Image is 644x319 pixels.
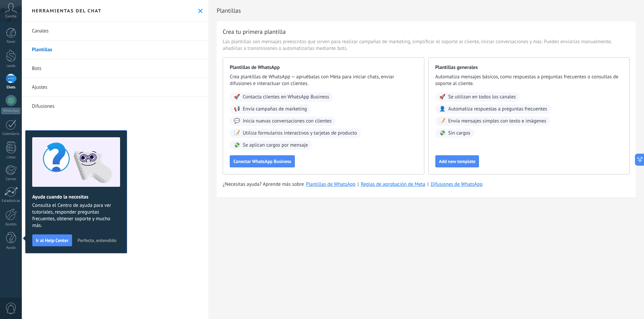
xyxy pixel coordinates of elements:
span: Sin cargos [448,130,470,137]
div: Chats [1,85,21,90]
span: Utiliza formularios interactivos y tarjetas de producto [243,130,357,137]
span: Plantillas generales [435,64,623,71]
span: 🚀 [234,94,240,100]
h2: Herramientas del chat [32,8,102,14]
div: Calendario [1,132,21,136]
div: Ayuda [1,246,21,250]
div: Leads [1,64,21,68]
div: Ajustes [1,222,21,227]
span: Se utilizan en todos los canales [448,94,516,100]
a: Plantillas [22,41,208,59]
span: 📝 [234,130,240,137]
h2: Plantillas [217,4,636,17]
div: Estadísticas [1,199,21,203]
span: Ir al Help Center [36,238,68,243]
span: ¿Necesitas ayuda? Aprende más sobre [223,181,304,188]
a: Ajustes [22,78,208,97]
span: Inicia nuevas conversaciones con clientes [243,118,332,125]
span: Perfecto, entendido [77,238,116,243]
h2: Ayuda cuando la necesitas [32,194,120,200]
span: Se aplican cargos por mensaje [243,142,308,149]
span: 🚀 [439,94,446,100]
span: Envía mensajes simples con texto e imágenes [448,118,546,125]
button: Ir al Help Center [32,234,72,246]
div: WhatsApp [1,108,20,114]
button: Add new template [435,155,479,167]
a: Bots [22,59,208,78]
span: 📢 [234,106,240,112]
span: Crea plantillas de WhatsApp — apruébalas con Meta para iniciar chats, enviar difusiones e interac... [230,74,417,87]
span: 💬 [234,118,240,125]
span: Automatiza mensajes básicos, como respuestas a preguntas frecuentes o consultas de soporte al cli... [435,74,623,87]
div: | | [223,181,630,188]
span: 💸 [234,142,240,149]
span: 📝 [439,118,446,125]
div: Panel [1,40,21,44]
span: Cuenta [5,14,16,19]
button: Perfecto, entendido [74,235,119,245]
div: Correo [1,177,21,181]
a: Difusiones [22,97,208,115]
a: Plantillas de WhatsApp [306,181,356,187]
a: Reglas de aprobación de Meta [361,181,426,187]
a: Difusiones de WhatsApp [431,181,483,187]
span: 👤 [439,106,446,112]
span: Envía campañas de marketing [243,106,307,112]
span: Contacta clientes en WhatsApp Business [243,94,329,100]
span: Conectar WhatsApp Business [233,159,291,164]
span: Automatiza respuestas a preguntas frecuentes [448,106,547,112]
div: Listas [1,155,21,160]
span: 💸 [439,130,446,137]
span: Plantillas de WhatsApp [230,64,417,71]
span: Las plantillas son mensajes preescritos que sirven para realizar campañas de marketing, simplific... [223,38,630,52]
h3: Crea tu primera plantilla [223,27,286,36]
button: Conectar WhatsApp Business [230,155,295,167]
a: Canales [22,22,208,41]
span: Add new template [439,159,476,164]
span: Consulta el Centro de ayuda para ver tutoriales, responder preguntas frecuentes, obtener soporte ... [32,202,120,229]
